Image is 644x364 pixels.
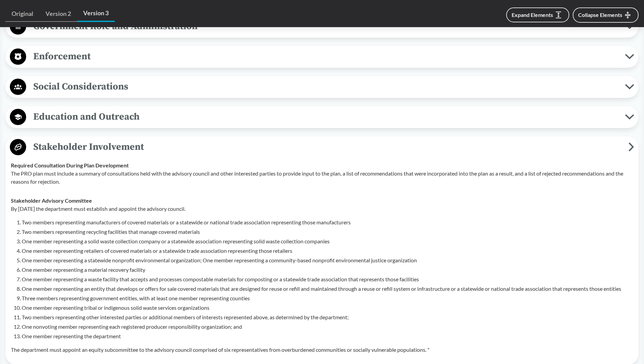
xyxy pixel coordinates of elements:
[22,304,633,312] li: One member representing tribal or indigenous solid waste services organizations
[8,48,636,65] button: Enforcement
[11,162,129,168] strong: Required Consultation During Plan Development
[8,139,636,156] button: Stakeholder Involvement
[22,266,633,274] li: One member representing a material recovery facility
[26,49,625,64] span: Enforcement
[22,228,633,236] li: Two members representing recycling facilities that manage covered materials
[8,78,636,96] button: Social Considerations
[11,205,633,213] p: By [DATE] the department must establish and appoint the advisory council.
[22,275,633,283] li: One member representing a waste facility that accepts and processes compostable materials for com...
[11,169,633,186] p: The PRO plan must include a summary of consultations held with the advisory council and other int...
[22,323,633,331] li: One nonvoting member representing each registered producer responsibility organization; and
[26,109,625,124] span: Education and Outreach
[5,6,39,22] a: Original
[22,332,633,340] li: One member representing the department
[22,218,633,226] li: Two members representing manufacturers of covered materials or a statewide or national trade asso...
[22,247,633,255] li: One member representing retailers of covered materials or a statewide trade association represent...
[39,6,77,22] a: Version 2
[22,237,633,245] li: One member representing a solid waste collection company or a statewide association representing ...
[22,294,633,302] li: Three members representing government entities, with at least one member representing counties
[22,285,633,293] li: One member representing an entity that develops or offers for sale covered materials that are des...
[506,7,569,22] button: Expand Elements
[11,346,633,354] p: The department must appoint an equity subcommittee to the advisory council comprised of six repre...
[8,108,636,126] button: Education and Outreach
[22,256,633,264] li: One member representing a statewide nonprofit environmental organization; One member representing...
[573,7,639,23] button: Collapse Elements
[26,139,628,155] span: Stakeholder Involvement
[26,79,625,94] span: Social Considerations
[11,197,92,204] strong: Stakeholder Advisory Committee
[22,313,633,321] li: Two members representing other interested parties or additional members of interests represented ...
[77,5,115,22] a: Version 3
